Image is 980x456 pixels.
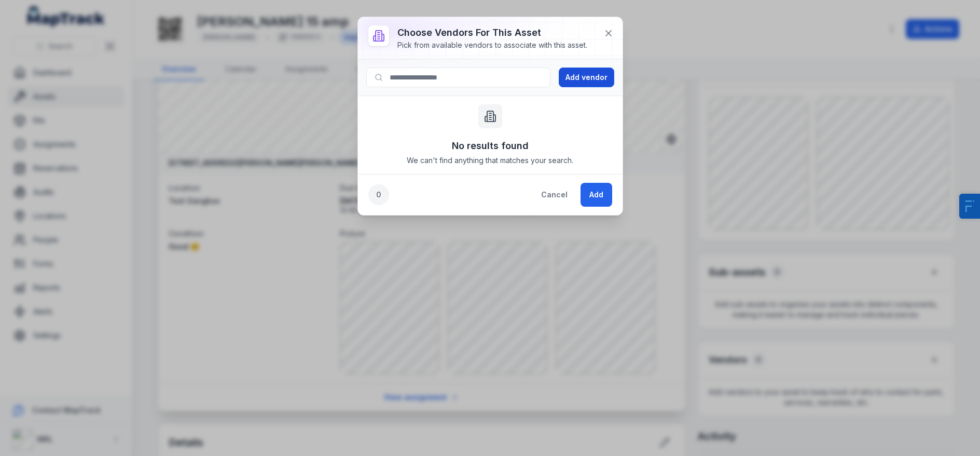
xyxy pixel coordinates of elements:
[368,184,389,205] div: 0
[452,139,529,153] h3: No results found
[532,183,576,207] button: Cancel
[397,40,587,50] div: Pick from available vendors to associate with this asset.
[559,68,614,87] button: Add vendor
[407,155,573,166] span: We can't find anything that matches your search.
[397,25,587,40] h3: Choose vendors for this asset
[581,183,612,207] button: Add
